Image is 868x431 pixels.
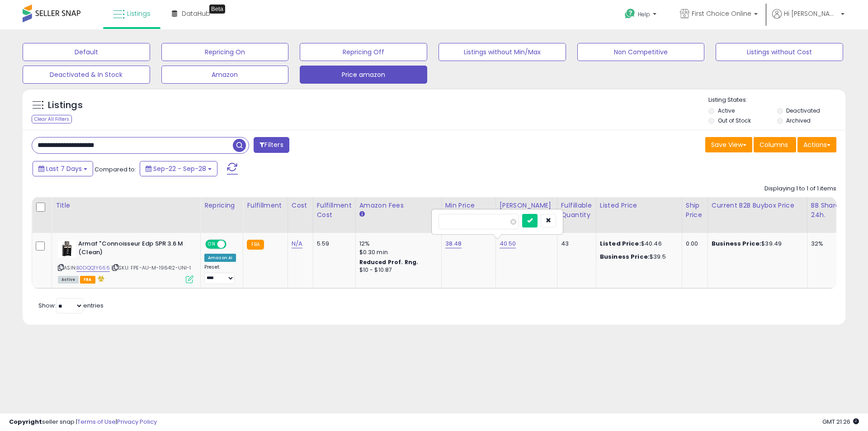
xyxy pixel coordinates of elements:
[204,201,239,210] div: Repricing
[153,164,206,173] span: Sep-22 - Sep-28
[182,9,210,18] span: DataHub
[784,9,838,18] span: Hi [PERSON_NAME]
[577,43,705,61] button: Non Competitive
[718,107,735,114] label: Active
[759,140,788,149] span: Columns
[23,66,150,84] button: Deactivated & In Stock
[786,107,820,114] label: Deactivated
[561,240,589,248] div: 43
[140,161,217,176] button: Sep-22 - Sep-28
[600,240,675,248] div: $40.46
[772,9,844,29] a: Hi [PERSON_NAME]
[716,43,843,61] button: Listings without Cost
[48,99,83,112] h5: Listings
[292,201,309,210] div: Cost
[638,10,650,18] span: Help
[58,240,193,282] div: ASIN:
[811,201,844,220] div: BB Share 24h.
[811,240,841,248] div: 32%
[254,137,289,153] button: Filters
[561,201,592,220] div: Fulfillable Quantity
[95,275,105,282] i: hazardous material
[600,201,678,210] div: Listed Price
[359,201,438,210] div: Amazon Fees
[618,1,665,29] a: Help
[624,8,636,19] i: Get Help
[692,9,751,18] span: First Choice Online
[78,240,188,259] b: Armaf "Connoisseur Edp SPR 3.6 M (Clean)
[161,43,289,61] button: Repricing On
[111,264,191,271] span: | SKU: FPE-AU-M-196412-UNI-1
[439,43,566,61] button: Listings without Min/Max
[38,301,104,310] span: Show: entries
[686,240,701,248] div: 0.00
[786,117,811,124] label: Archived
[600,252,650,261] b: Business Price:
[500,239,516,248] a: 40.50
[56,201,197,210] div: Title
[58,240,76,258] img: 31EGLzzyhHL._SL40_.jpg
[292,239,302,248] a: N/A
[127,9,151,18] span: Listings
[33,161,93,176] button: Last 7 Days
[600,239,641,248] b: Listed Price:
[161,66,289,84] button: Amazon
[600,253,675,261] div: $39.5
[204,264,236,284] div: Preset:
[58,276,79,284] span: All listings currently available for purchase on Amazon
[754,137,796,152] button: Columns
[247,201,283,210] div: Fulfillment
[797,137,836,152] button: Actions
[712,240,800,248] div: $39.49
[300,43,427,61] button: Repricing Off
[206,241,217,248] span: ON
[445,239,462,248] a: 38.48
[23,43,150,61] button: Default
[76,264,110,272] a: B0DQQ1Y666
[204,254,236,262] div: Amazon AI
[209,5,225,14] div: Tooltip anchor
[445,201,492,210] div: Min Price
[46,164,82,173] span: Last 7 Days
[94,165,136,174] span: Compared to:
[708,96,845,104] p: Listing States:
[705,137,752,152] button: Save View
[359,248,434,256] div: $0.30 min
[359,266,434,274] div: $10 - $10.87
[712,239,761,248] b: Business Price:
[764,185,836,193] div: Displaying 1 to 1 of 1 items
[686,201,704,220] div: Ship Price
[359,210,365,218] small: Amazon Fees.
[500,201,553,210] div: [PERSON_NAME]
[317,201,352,220] div: Fulfillment Cost
[32,115,72,123] div: Clear All Filters
[359,240,434,248] div: 12%
[718,117,751,124] label: Out of Stock
[300,66,427,84] button: Price amazon
[80,276,95,284] span: FBA
[317,240,349,248] div: 5.59
[225,241,240,248] span: OFF
[247,240,264,250] small: FBA
[359,258,419,266] b: Reduced Prof. Rng.
[712,201,803,210] div: Current B2B Buybox Price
